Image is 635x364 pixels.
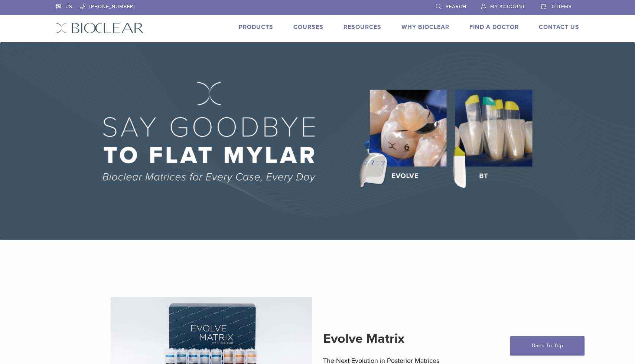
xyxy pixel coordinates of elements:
[293,23,323,31] a: Courses
[401,23,449,31] a: Why Bioclear
[539,23,579,31] a: Contact Us
[490,4,525,10] span: My Account
[56,23,144,33] img: Bioclear
[323,330,525,348] h2: Evolve Matrix
[469,23,519,31] a: Find A Doctor
[343,23,381,31] a: Resources
[552,4,572,10] span: 0 items
[446,4,466,10] span: Search
[239,23,273,31] a: Products
[510,336,584,355] a: Back To Top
